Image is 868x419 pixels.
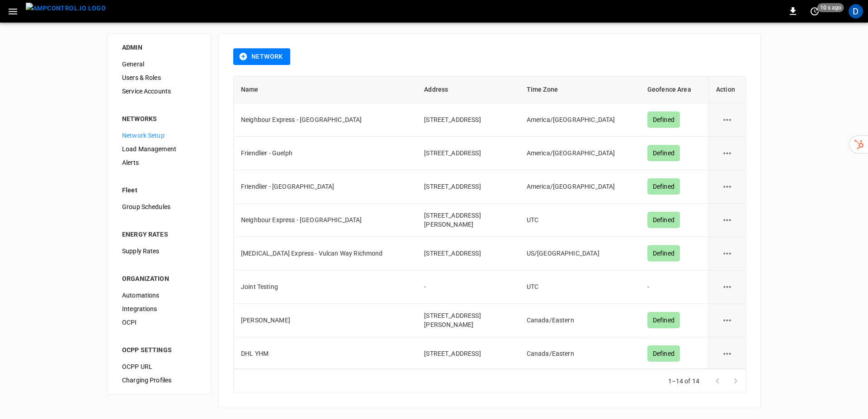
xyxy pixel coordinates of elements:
div: - [647,282,701,291]
div: Group Schedules [115,200,203,214]
div: Integrations [115,302,203,316]
th: Time Zone [519,76,640,103]
td: UTC [519,270,640,304]
button: set refresh interval [807,4,822,19]
td: - [417,270,519,304]
div: Defined [647,345,680,362]
div: OCPP URL [115,360,203,373]
div: profile-icon [849,4,863,19]
div: Load Management [115,142,203,156]
span: Users & Roles [122,73,196,83]
div: Network Setup [115,129,203,142]
td: [STREET_ADDRESS][PERSON_NAME] [417,304,519,337]
img: ampcontrol.io logo [26,3,106,14]
td: [STREET_ADDRESS] [417,103,519,137]
span: Automations [122,291,196,300]
td: Canada/Eastern [519,304,640,337]
div: Alerts [115,156,203,169]
span: Service Accounts [122,87,196,96]
td: Canada/Eastern [519,337,640,371]
span: OCPI [122,318,196,327]
div: NETWORKS [122,114,196,123]
div: Charging Profiles [115,373,203,387]
button: network options [716,176,738,198]
td: [STREET_ADDRESS] [417,337,519,371]
td: [STREET_ADDRESS] [417,137,519,170]
td: UTC [519,204,640,237]
div: ORGANIZATION [122,274,196,283]
span: Supply Rates [122,247,196,256]
button: network options [716,309,738,331]
td: [STREET_ADDRESS] [417,170,519,204]
td: Friendlier - Guelph [234,137,417,170]
div: Defined [647,145,680,161]
div: Defined [647,245,680,261]
div: Users & Roles [115,71,203,84]
td: Friendlier - [GEOGRAPHIC_DATA] [234,170,417,204]
button: Network [233,48,290,65]
td: [PERSON_NAME] [234,304,417,337]
div: Defined [647,178,680,195]
span: Group Schedules [122,202,196,212]
div: Defined [647,212,680,228]
button: network options [716,142,738,164]
div: Defined [647,312,680,328]
button: network options [716,209,738,231]
div: Supply Rates [115,244,203,258]
button: network options [716,343,738,365]
div: Automations [115,289,203,302]
span: Integrations [122,304,196,314]
span: 10 s ago [817,3,844,12]
div: ENERGY RATES [122,230,196,239]
p: 1–14 of 14 [668,377,700,386]
td: [STREET_ADDRESS] [417,237,519,270]
td: DHL YHM [234,337,417,371]
div: Fleet [122,186,196,195]
th: Address [417,76,519,103]
span: Network Setup [122,131,196,140]
td: Neighbour Express - [GEOGRAPHIC_DATA] [234,204,417,237]
button: network options [716,109,738,131]
th: Action [708,76,745,103]
td: [STREET_ADDRESS][PERSON_NAME] [417,204,519,237]
td: Joint Testing [234,270,417,304]
div: OCPP SETTINGS [122,345,196,354]
span: Charging Profiles [122,376,196,385]
div: Service Accounts [115,84,203,98]
div: Defined [647,112,680,128]
button: network options [716,276,738,298]
div: General [115,57,203,71]
th: Name [234,76,417,103]
td: [MEDICAL_DATA] Express - Vulcan Way Richmond [234,237,417,270]
span: Load Management [122,144,196,154]
div: OCPI [115,316,203,329]
span: General [122,60,196,69]
button: network options [716,242,738,265]
td: Neighbour Express - [GEOGRAPHIC_DATA] [234,103,417,137]
td: America/[GEOGRAPHIC_DATA] [519,103,640,137]
td: US/[GEOGRAPHIC_DATA] [519,237,640,270]
div: ADMIN [122,43,196,52]
td: America/[GEOGRAPHIC_DATA] [519,170,640,204]
span: OCPP URL [122,362,196,372]
td: America/[GEOGRAPHIC_DATA] [519,137,640,170]
span: Alerts [122,158,196,168]
th: Geofence Area [640,76,708,103]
